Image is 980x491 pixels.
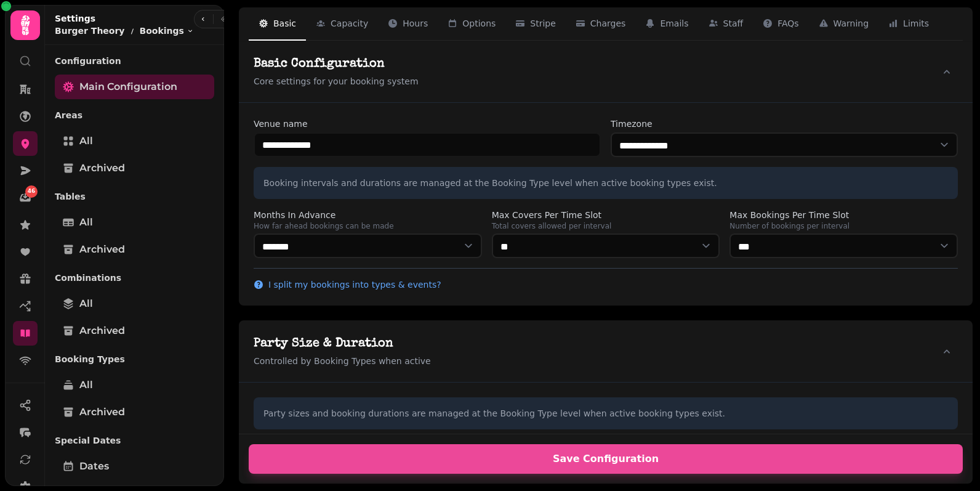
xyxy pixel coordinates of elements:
span: Basic [273,17,296,30]
span: Hours [403,17,428,30]
span: All [79,378,93,392]
a: Archived [55,237,214,262]
p: Areas [55,104,214,126]
span: Staff [723,17,744,30]
a: All [55,291,214,316]
span: Archived [79,323,125,338]
p: Booking intervals and durations are managed at the Booking Type level when active booking types e... [263,177,948,189]
p: Number of bookings per interval [729,221,958,231]
h2: Settings [55,12,194,25]
span: Warning [833,17,869,30]
button: Emails [635,7,698,41]
span: Archived [79,405,125,420]
span: Archived [79,161,125,176]
a: Archived [55,319,214,343]
label: Timezone [611,118,958,130]
a: Dates [55,454,214,479]
button: Options [438,7,505,41]
span: Dates [79,459,109,474]
p: Core settings for your booking system [254,75,419,87]
span: Stripe [530,17,556,30]
span: Options [462,17,496,30]
button: Bookings [140,25,194,37]
button: Charges [566,7,636,41]
a: Archived [55,156,214,181]
p: Tables [55,185,214,208]
label: Months In Advance [254,209,482,221]
p: Booking Types [55,348,214,370]
span: All [79,296,93,311]
p: Burger Theory [55,25,125,37]
label: Max Covers Per Time Slot [492,209,720,221]
button: Stripe [505,7,566,41]
p: Total covers allowed per interval [492,221,720,231]
a: 46 [13,185,38,210]
a: Archived [55,400,214,424]
span: Save Configuration [263,454,948,464]
button: Limits [878,7,939,41]
span: Charges [590,17,626,30]
span: Limits [903,17,929,30]
p: Controlled by Booking Types when active [254,355,431,367]
button: Hours [378,7,438,41]
button: Capacity [306,7,378,41]
button: Staff [699,7,753,41]
h3: Party Size & Duration [254,335,431,352]
span: All [79,215,93,230]
p: How far ahead bookings can be made [254,221,482,231]
p: Party sizes and booking durations are managed at the Booking Type level when active booking types... [263,407,948,420]
h3: Basic Configuration [254,55,419,73]
button: I split my bookings into types & events? [254,278,441,291]
button: Save Configuration [249,444,963,474]
span: Capacity [331,17,368,30]
button: FAQs [753,7,808,41]
span: Archived [79,242,125,257]
p: Combinations [55,267,214,289]
a: All [55,129,214,153]
a: All [55,373,214,397]
a: All [55,210,214,235]
span: All [79,134,93,148]
nav: breadcrumb [55,25,194,37]
a: Main Configuration [55,75,214,99]
label: Max Bookings Per Time Slot [729,209,958,221]
span: FAQs [777,17,798,30]
label: Venue name [254,118,601,130]
p: Special Dates [55,429,214,452]
button: Warning [809,7,879,41]
span: Emails [660,17,688,30]
span: 46 [28,187,36,196]
span: Main Configuration [79,79,177,94]
button: Basic [249,7,306,41]
p: Configuration [55,50,214,72]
